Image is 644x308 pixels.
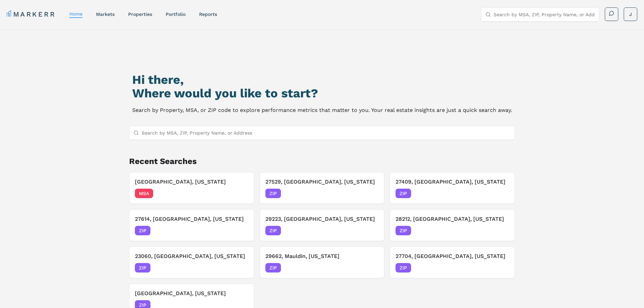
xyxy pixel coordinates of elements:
a: MARKERR [7,9,56,19]
a: properties [128,11,152,17]
h3: [GEOGRAPHIC_DATA], [US_STATE] [135,178,248,186]
h3: 28212, [GEOGRAPHIC_DATA], [US_STATE] [396,215,509,223]
button: Remove 28212, Charlotte, North Carolina28212, [GEOGRAPHIC_DATA], [US_STATE]ZIP[DATE] [390,209,515,241]
span: ZIP [396,226,411,235]
span: [DATE] [494,264,509,271]
h3: 27409, [GEOGRAPHIC_DATA], [US_STATE] [396,178,509,186]
span: ZIP [265,263,281,273]
h1: Hi there, [132,73,512,87]
span: MSA [135,189,153,198]
h3: 23060, [GEOGRAPHIC_DATA], [US_STATE] [135,252,248,260]
span: [DATE] [363,190,379,197]
span: ZIP [265,226,281,235]
p: Search by Property, MSA, or ZIP code to explore performance metrics that matter to you. Your real... [132,105,512,115]
span: [DATE] [494,190,509,197]
a: home [69,11,82,17]
span: ZIP [135,226,150,235]
button: Remove 27614, Raleigh, North Carolina27614, [GEOGRAPHIC_DATA], [US_STATE]ZIP[DATE] [129,209,254,241]
span: [DATE] [363,264,379,271]
span: ZIP [135,263,150,273]
h3: 27529, [GEOGRAPHIC_DATA], [US_STATE] [265,178,379,186]
span: [DATE] [494,227,509,234]
input: Search by MSA, ZIP, Property Name, or Address [142,126,511,140]
button: Remove 23060, Glen Allen, Virginia23060, [GEOGRAPHIC_DATA], [US_STATE]ZIP[DATE] [129,246,254,278]
a: markets [96,11,115,17]
a: Portfolio [166,11,186,17]
button: Remove 27529, Garner, North Carolina27529, [GEOGRAPHIC_DATA], [US_STATE]ZIP[DATE] [260,172,385,204]
h3: 29662, Mauldin, [US_STATE] [265,252,379,260]
button: Remove 27704, Durham, North Carolina27704, [GEOGRAPHIC_DATA], [US_STATE]ZIP[DATE] [390,246,515,278]
h2: Recent Searches [129,156,515,167]
button: Remove Portsmouth, Virginia[GEOGRAPHIC_DATA], [US_STATE]MSA[DATE] [129,172,254,204]
span: ZIP [396,189,411,198]
h3: 27614, [GEOGRAPHIC_DATA], [US_STATE] [135,215,248,223]
button: J [624,7,637,21]
button: Remove 29662, Mauldin, South Carolina29662, Mauldin, [US_STATE]ZIP[DATE] [260,246,385,278]
h2: Where would you like to start? [132,87,512,100]
span: ZIP [396,263,411,273]
button: Remove 27409, Greensboro, North Carolina27409, [GEOGRAPHIC_DATA], [US_STATE]ZIP[DATE] [390,172,515,204]
span: ZIP [265,189,281,198]
a: reports [199,11,217,17]
input: Search by MSA, ZIP, Property Name, or Address [494,8,595,21]
h3: 29223, [GEOGRAPHIC_DATA], [US_STATE] [265,215,379,223]
span: [DATE] [233,227,248,234]
h3: 27704, [GEOGRAPHIC_DATA], [US_STATE] [396,252,509,260]
span: J [629,11,632,18]
span: [DATE] [233,190,248,197]
span: [DATE] [233,264,248,271]
button: Remove 29223, Columbia, South Carolina29223, [GEOGRAPHIC_DATA], [US_STATE]ZIP[DATE] [260,209,385,241]
span: [DATE] [363,227,379,234]
h3: [GEOGRAPHIC_DATA], [US_STATE] [135,289,248,298]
